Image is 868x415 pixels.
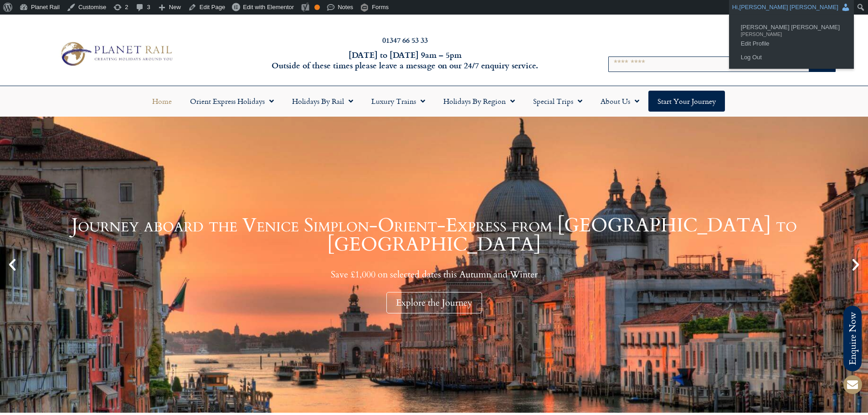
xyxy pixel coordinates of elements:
[729,15,854,69] ul: Hi, Connor Harkness
[23,269,845,280] p: Save £1,000 on selected dates this Autumn and Winter
[848,257,863,272] div: Next slide
[362,91,434,112] a: Luxury Trains
[283,91,362,112] a: Holidays by Rail
[591,91,648,112] a: About Us
[741,36,842,45] span: Edit Profile
[181,91,283,112] a: Orient Express Holidays
[741,20,842,28] span: [PERSON_NAME] [PERSON_NAME]
[740,4,838,10] span: [PERSON_NAME] [PERSON_NAME]
[648,91,725,112] a: Start your Journey
[234,50,576,71] h6: [DATE] to [DATE] 9am – 5pm Outside of these times please leave a message on our 24/7 enquiry serv...
[382,35,428,45] a: 01347 66 53 33
[23,216,845,254] h1: Journey aboard the Venice Simplon-Orient-Express from [GEOGRAPHIC_DATA] to [GEOGRAPHIC_DATA]
[5,91,863,112] nav: Menu
[5,257,20,272] div: Previous slide
[243,4,294,10] span: Edit with Elementor
[143,91,181,112] a: Home
[56,39,175,68] img: Planet Rail Train Holidays Logo
[524,91,591,112] a: Special Trips
[314,5,320,10] div: OK
[736,51,847,63] a: Log Out
[386,292,482,313] div: Explore the Journey
[434,91,524,112] a: Holidays by Region
[741,28,842,36] span: [PERSON_NAME]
